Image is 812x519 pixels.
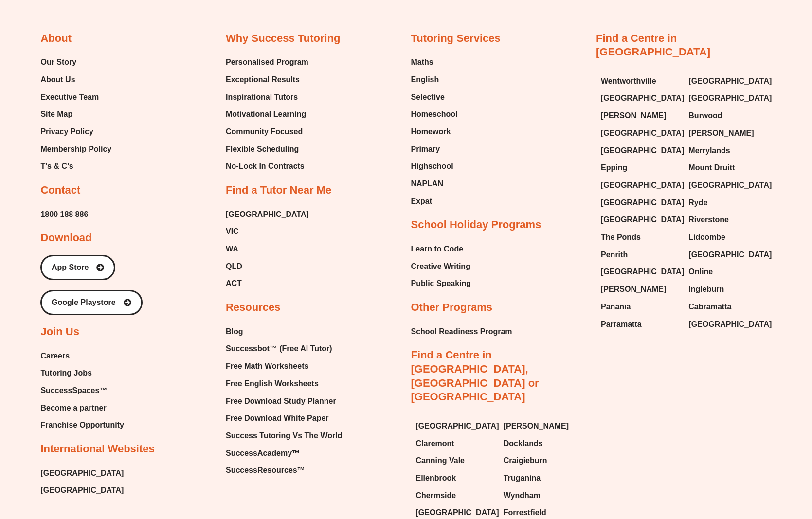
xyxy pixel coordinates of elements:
h2: Resources [226,301,281,315]
span: Blog [226,324,243,339]
a: Free Download White Paper [226,411,342,426]
span: Canning Vale [416,453,465,468]
span: Franchise Opportunity [40,418,124,432]
span: [GEOGRAPHIC_DATA] [688,178,772,193]
span: Motivational Learning [226,107,306,122]
a: [GEOGRAPHIC_DATA] [688,317,766,332]
span: Learn to Code [411,242,464,256]
a: Homeschool [411,107,458,122]
span: App Store [52,264,89,271]
a: Our Story [40,55,111,70]
a: [GEOGRAPHIC_DATA] [601,213,679,227]
h2: Why Success Tutoring [226,32,341,46]
span: [GEOGRAPHIC_DATA] [601,143,684,158]
a: The Ponds [601,230,679,245]
a: SuccessResources™ [226,463,342,478]
span: Membership Policy [40,142,111,157]
a: Careers [40,349,124,363]
a: Tutoring Jobs [40,366,124,380]
a: Parramatta [601,317,679,332]
iframe: Chat Widget [650,409,812,519]
a: [GEOGRAPHIC_DATA] [601,126,679,141]
a: ACT [226,276,309,291]
a: Cabramatta [688,300,766,314]
a: [GEOGRAPHIC_DATA] [601,265,679,279]
span: [GEOGRAPHIC_DATA] [601,213,684,227]
span: Become a partner [40,401,106,415]
span: Wentworthville [601,74,656,89]
a: VIC [226,224,309,239]
span: SuccessAcademy™ [226,446,300,461]
span: Public Speaking [411,276,471,291]
span: [GEOGRAPHIC_DATA] [40,483,124,498]
a: SuccessAcademy™ [226,446,342,461]
span: Exceptional Results [226,72,300,87]
span: Lidcombe [688,230,725,245]
span: Parramatta [601,317,642,332]
span: NAPLAN [411,177,444,191]
h2: Find a Tutor Near Me [226,183,331,197]
a: QLD [226,259,309,274]
a: Wyndham [504,488,581,503]
a: Ellenbrook [416,471,494,485]
a: WA [226,242,309,256]
span: [GEOGRAPHIC_DATA] [688,91,772,106]
a: Docklands [504,436,581,451]
a: Claremont [416,436,494,451]
a: Craigieburn [504,453,581,468]
a: Find a Centre in [GEOGRAPHIC_DATA] [596,32,710,58]
span: Selective [411,90,445,105]
span: Free Download Study Planner [226,394,336,409]
a: Truganina [504,471,581,485]
a: [GEOGRAPHIC_DATA] [416,419,494,433]
span: [PERSON_NAME] [601,282,666,297]
a: Highschool [411,159,458,174]
span: Flexible Scheduling [226,142,299,157]
span: WA [226,242,238,256]
a: Burwood [688,108,766,123]
a: SuccessSpaces™ [40,383,124,398]
span: Cabramatta [688,300,731,314]
a: English [411,72,458,87]
span: Creative Writing [411,259,470,274]
a: Exceptional Results [226,72,308,87]
span: Penrith [601,248,628,262]
span: Primary [411,142,440,157]
a: [GEOGRAPHIC_DATA] [601,91,679,106]
span: Docklands [504,436,543,451]
a: Community Focused [226,125,308,139]
span: Claremont [416,436,454,451]
span: Mount Druitt [688,161,735,175]
a: [PERSON_NAME] [504,419,581,433]
span: Online [688,265,713,279]
a: Canning Vale [416,453,494,468]
span: Free Math Worksheets [226,359,308,374]
span: Ingleburn [688,282,724,297]
h2: International Websites [40,442,154,456]
a: School Readiness Program [411,324,512,339]
span: Free English Worksheets [226,376,319,391]
a: Executive Team [40,90,111,105]
a: Blog [226,324,342,339]
a: Inspirational Tutors [226,90,308,105]
a: Flexible Scheduling [226,142,308,157]
span: [PERSON_NAME] [688,126,754,141]
a: [GEOGRAPHIC_DATA] [226,207,309,222]
span: Tutoring Jobs [40,366,91,380]
a: Epping [601,161,679,175]
a: App Store [40,255,115,280]
a: Successbot™ (Free AI Tutor) [226,341,342,356]
a: [GEOGRAPHIC_DATA] [688,248,766,262]
a: Online [688,265,766,279]
span: Personalised Program [226,55,308,70]
span: Our Story [40,55,76,70]
a: Wentworthville [601,74,679,89]
a: About Us [40,72,111,87]
a: Mount Druitt [688,161,766,175]
a: Find a Centre in [GEOGRAPHIC_DATA], [GEOGRAPHIC_DATA] or [GEOGRAPHIC_DATA] [411,349,539,403]
span: ACT [226,276,242,291]
span: Google Playstore [52,299,116,306]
